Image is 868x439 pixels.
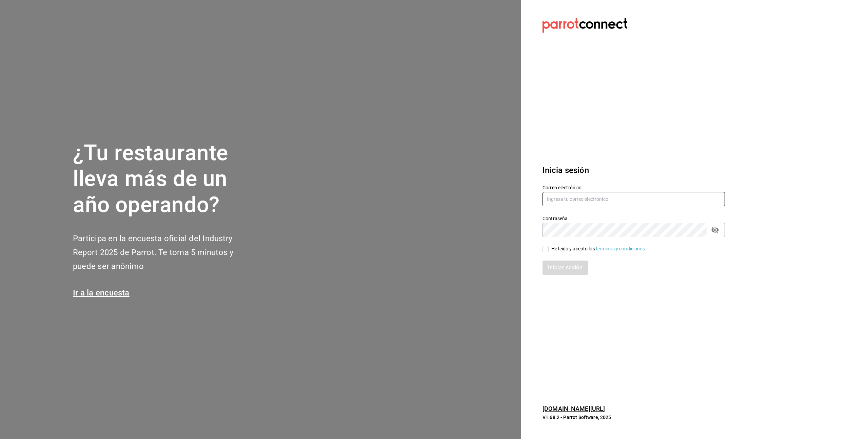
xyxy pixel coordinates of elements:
[542,405,605,412] a: [DOMAIN_NAME][URL]
[551,245,646,252] div: He leído y acepto los
[73,140,256,218] h1: ¿Tu restaurante lleva más de un año operando?
[542,164,725,176] h3: Inicia sesión
[542,185,725,190] label: Correo electrónico
[73,232,256,273] h2: Participa en la encuesta oficial del Industry Report 2025 de Parrot. Te toma 5 minutos y puede se...
[709,224,721,236] button: passwordField
[542,414,725,421] p: V1.68.2 - Parrot Software, 2025.
[542,192,725,206] input: Ingresa tu correo electrónico
[73,288,130,298] a: Ir a la encuesta
[542,216,725,221] label: Contraseña
[595,246,646,251] a: Términos y condiciones.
